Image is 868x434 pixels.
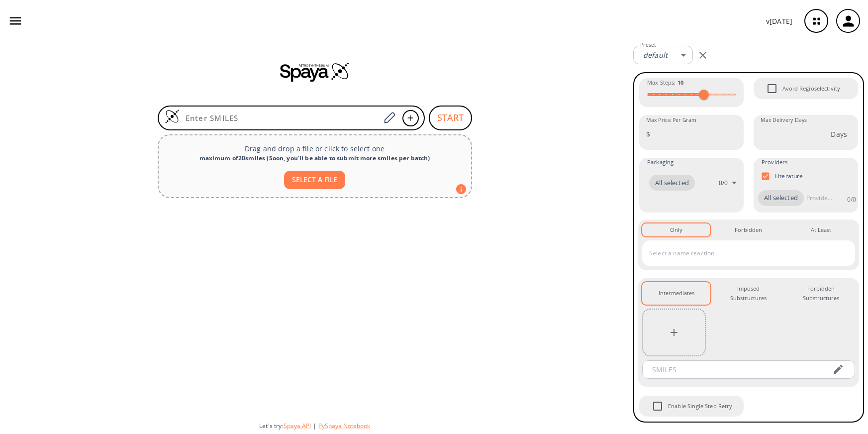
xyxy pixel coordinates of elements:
button: Spaya API [284,422,311,430]
span: All selected [649,178,695,188]
span: Avoid Regioselectivity [762,78,782,99]
em: default [643,50,668,60]
img: Logo Spaya [165,109,180,124]
input: SMILES [645,360,824,379]
div: Imposed Substructures [722,284,774,303]
div: At Least [811,225,831,234]
input: Enter SMILES [180,113,381,123]
p: 0 / 0 [847,195,856,204]
button: Forbidden [714,223,782,236]
input: Select a name reaction [647,245,836,261]
span: Packaging [647,158,674,167]
input: Provider name [804,190,835,206]
div: Forbidden [735,225,762,234]
p: v [DATE] [766,16,792,26]
button: SELECT A FILE [284,171,345,189]
p: Literature [775,172,803,180]
button: Intermediates [642,282,710,305]
label: Max Price Per Gram [646,116,696,124]
button: Imposed Substructures [714,282,782,305]
span: Providers [762,158,787,167]
button: Forbidden Substructures [787,282,855,305]
button: PySpaya Notebook [318,422,370,430]
p: 0 / 0 [719,179,728,187]
span: Avoid Regioselectivity [782,84,840,93]
label: Preset [640,41,656,49]
button: Only [642,223,710,236]
img: Spaya logo [280,62,350,82]
span: | [311,422,318,430]
span: Enable Single Step Retry [647,396,668,417]
p: $ [646,129,650,139]
span: Enable Single Step Retry [668,402,733,411]
div: maximum of 20 smiles ( Soon, you'll be able to submit more smiles per batch ) [167,154,463,163]
span: All selected [758,193,804,203]
label: Max Delivery Days [761,116,807,124]
div: Only [670,225,682,234]
button: At Least [787,223,855,236]
div: Forbidden Substructures [795,284,847,303]
div: When Single Step Retry is enabled, if no route is found during retrosynthesis, a retry is trigger... [638,395,745,418]
div: Intermediates [659,289,694,298]
p: Drag and drop a file or click to select one [167,143,463,154]
strong: 10 [677,79,683,86]
button: START [429,106,472,130]
span: Max Steps : [647,78,683,87]
p: Days [831,129,847,139]
div: Let's try: [259,422,625,430]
